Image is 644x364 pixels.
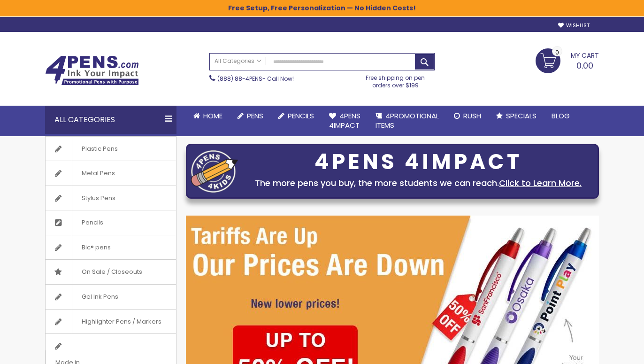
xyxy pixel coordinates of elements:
[489,106,544,126] a: Specials
[329,111,360,130] span: 4Pens 4impact
[72,260,152,284] span: On Sale / Closeouts
[243,152,594,172] div: 4PENS 4IMPACT
[536,48,599,72] a: 0.00 0
[46,161,176,186] a: Metal Pens
[186,106,230,126] a: Home
[46,137,176,161] a: Plastic Pens
[46,186,176,210] a: Stylus Pens
[72,161,124,186] span: Metal Pens
[446,106,489,126] a: Rush
[72,210,113,235] span: Pencils
[46,310,176,334] a: Highlighter Pens / Markers
[247,111,263,121] span: Pens
[191,150,238,193] img: four_pen_logo.png
[555,48,559,57] span: 0
[46,285,176,309] a: Gel Ink Pens
[288,111,314,121] span: Pencils
[46,210,176,235] a: Pencils
[376,111,439,130] span: 4PROMOTIONAL ITEMS
[576,60,593,71] span: 0.00
[243,177,594,190] div: The more pens you buy, the more students we can reach.
[203,111,222,121] span: Home
[368,106,446,136] a: 4PROMOTIONALITEMS
[552,111,570,121] span: Blog
[356,70,435,89] div: Free shipping on pen orders over $199
[46,235,176,260] a: Bic® pens
[72,186,125,210] span: Stylus Pens
[558,22,590,29] a: Wishlist
[217,75,294,83] span: - Call Now!
[271,106,322,126] a: Pencils
[45,106,176,134] div: All Categories
[499,177,582,189] a: Click to Learn More.
[45,55,139,85] img: 4Pens Custom Pens and Promotional Products
[210,54,266,69] a: All Categories
[463,111,481,121] span: Rush
[72,285,128,309] span: Gel Ink Pens
[506,111,537,121] span: Specials
[230,106,271,126] a: Pens
[72,310,171,334] span: Highlighter Pens / Markers
[544,106,577,126] a: Blog
[72,235,120,260] span: Bic® pens
[72,137,127,161] span: Plastic Pens
[46,260,176,284] a: On Sale / Closeouts
[215,57,261,65] span: All Categories
[322,106,368,136] a: 4Pens4impact
[217,75,262,83] a: (888) 88-4PENS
